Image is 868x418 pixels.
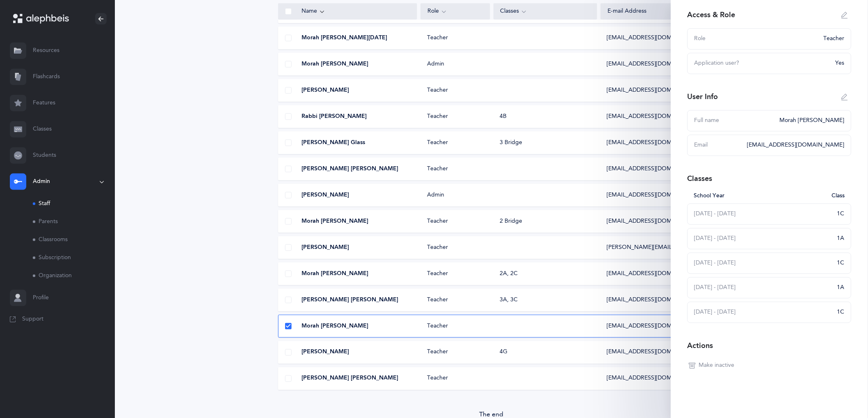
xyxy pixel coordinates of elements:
[420,60,490,68] div: Admin
[694,259,832,267] div: [DATE] - [DATE]
[607,322,704,330] span: [EMAIL_ADDRESS][DOMAIN_NAME]
[836,60,845,66] span: Yes
[607,296,704,304] span: [EMAIL_ADDRESS][DOMAIN_NAME]
[420,244,490,252] div: Teacher
[33,213,115,231] a: Parents
[688,10,736,20] div: Access & Role
[420,86,490,95] div: Teacher
[420,165,490,173] div: Teacher
[694,192,827,200] div: School Year
[302,244,349,252] span: [PERSON_NAME]
[608,7,698,16] div: E-mail Address
[500,217,523,226] div: 2 Bridge
[688,359,736,372] button: Make inactive
[688,174,713,184] div: Classes
[302,139,365,147] span: [PERSON_NAME] Glass
[500,270,518,278] div: 2A, 2C
[420,139,490,147] div: Teacher
[607,244,751,252] span: [PERSON_NAME][EMAIL_ADDRESS][DOMAIN_NAME]
[500,7,591,16] div: Classes
[607,191,704,199] span: [EMAIL_ADDRESS][DOMAIN_NAME]
[837,235,845,243] div: 1A
[33,231,115,249] a: Classrooms
[427,7,483,16] div: Role
[302,348,349,357] span: [PERSON_NAME]
[694,235,832,243] div: [DATE] - [DATE]
[302,322,368,330] span: Morah [PERSON_NAME]
[607,165,704,173] span: [EMAIL_ADDRESS][DOMAIN_NAME]
[699,362,735,370] span: Make inactive
[420,217,490,226] div: Teacher
[607,139,704,147] span: [EMAIL_ADDRESS][DOMAIN_NAME]
[302,7,410,16] div: Name
[694,35,819,43] div: Role
[607,113,704,121] span: [EMAIL_ADDRESS][DOMAIN_NAME]
[302,165,398,173] span: [PERSON_NAME] [PERSON_NAME]
[607,270,704,278] span: [EMAIL_ADDRESS][DOMAIN_NAME]
[33,249,115,267] a: Subscription
[302,217,368,226] span: Morah [PERSON_NAME]
[302,270,368,278] span: Morah [PERSON_NAME]
[607,217,704,226] span: [EMAIL_ADDRESS][DOMAIN_NAME]
[819,35,845,43] div: Teacher
[694,117,775,125] div: Full name
[420,322,490,330] div: Teacher
[607,60,704,68] span: [EMAIL_ADDRESS][DOMAIN_NAME]
[775,117,845,125] div: Morah [PERSON_NAME]
[837,284,845,292] div: 1A
[837,308,845,316] div: 1C
[827,377,858,408] iframe: Drift Widget Chat Controller
[420,34,490,42] div: Teacher
[302,113,367,121] span: Rabbi [PERSON_NAME]
[694,308,832,316] div: [DATE] - [DATE]
[302,34,387,42] span: Morah [PERSON_NAME][DATE]
[837,210,845,218] div: 1C
[500,139,523,147] div: 3 Bridge
[302,191,349,199] span: [PERSON_NAME]
[420,191,490,199] div: Admin
[688,341,713,351] div: Actions
[22,315,43,323] span: Support
[302,296,398,304] span: [PERSON_NAME] [PERSON_NAME]
[694,210,832,218] div: [DATE] - [DATE]
[420,113,490,121] div: Teacher
[420,270,490,278] div: Teacher
[688,92,718,102] div: User Info
[302,60,368,68] span: Morah [PERSON_NAME]
[694,59,831,68] div: Application user?
[420,348,490,357] div: Teacher
[607,34,704,42] span: [EMAIL_ADDRESS][DOMAIN_NAME]
[837,259,845,267] div: 1C
[33,195,115,213] a: Staff
[420,375,490,383] div: Teacher
[694,141,742,149] div: Email
[302,375,398,383] span: [PERSON_NAME] [PERSON_NAME]
[33,267,115,285] a: Organization
[500,348,508,357] div: 4G
[302,86,349,95] span: [PERSON_NAME]
[607,86,704,95] span: [EMAIL_ADDRESS][DOMAIN_NAME]
[420,296,490,304] div: Teacher
[827,192,845,200] div: Class
[607,348,704,357] span: [EMAIL_ADDRESS][DOMAIN_NAME]
[500,113,507,121] div: 4B
[694,284,832,292] div: [DATE] - [DATE]
[500,296,518,304] div: 3A, 3C
[742,141,845,149] div: [EMAIL_ADDRESS][DOMAIN_NAME]
[607,375,704,383] span: [EMAIL_ADDRESS][DOMAIN_NAME]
